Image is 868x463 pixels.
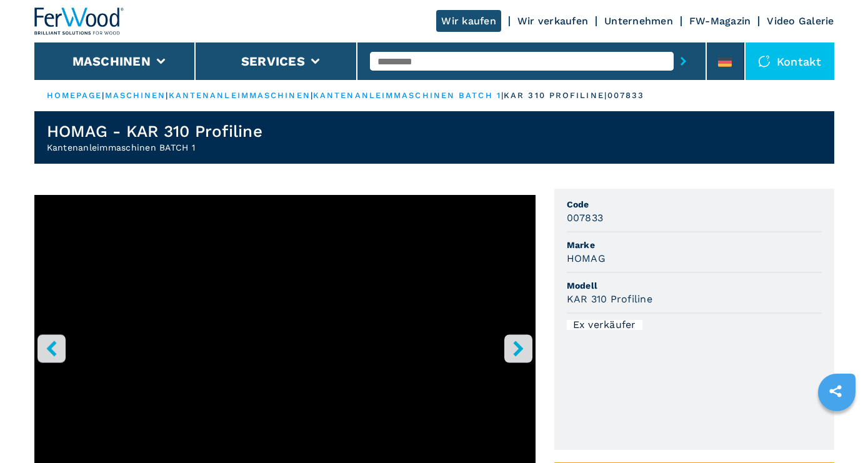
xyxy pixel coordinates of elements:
span: | [501,91,504,100]
img: Kontakt [758,55,771,67]
a: kantenanleimmaschinen [169,91,311,100]
span: | [311,91,313,100]
p: 007833 [607,90,645,101]
a: kantenanleimmaschinen batch 1 [313,91,501,100]
button: Maschinen [72,54,151,69]
button: submit-button [674,47,693,76]
a: sharethis [820,376,851,407]
span: | [166,91,168,100]
a: maschinen [105,91,166,100]
span: Modell [567,279,822,292]
div: Kontakt [746,42,834,80]
h2: Kantenanleimmaschinen BATCH 1 [47,141,262,154]
button: right-button [504,334,532,362]
h3: KAR 310 Profiline [567,292,652,306]
div: Ex verkäufer [567,320,642,330]
h1: HOMAG - KAR 310 Profiline [47,121,262,141]
a: Wir verkaufen [517,15,588,27]
img: Ferwood [34,7,124,35]
h3: HOMAG [567,251,606,266]
a: Unternehmen [604,15,673,27]
span: | [102,91,104,100]
button: left-button [37,334,66,362]
a: FW-Magazin [689,15,751,27]
iframe: Chat [815,407,859,454]
span: Code [567,198,822,211]
a: Wir kaufen [436,10,501,32]
a: HOMEPAGE [47,91,102,100]
span: Marke [567,239,822,251]
button: Services [241,54,305,69]
a: Video Galerie [767,15,834,27]
p: kar 310 profiline | [504,90,607,101]
h3: 007833 [567,211,604,225]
